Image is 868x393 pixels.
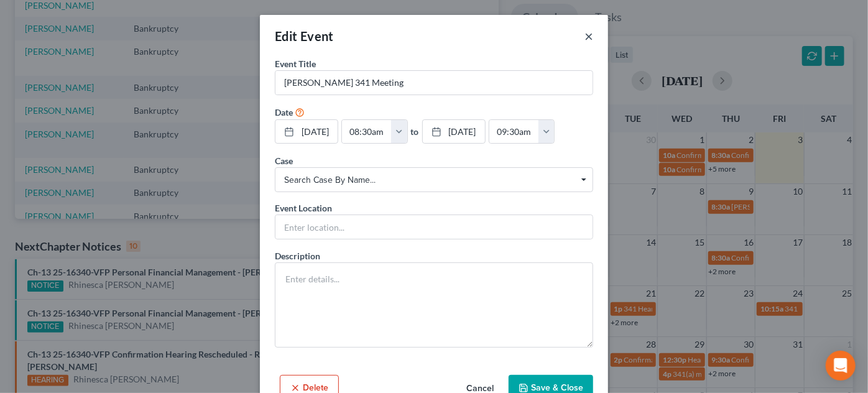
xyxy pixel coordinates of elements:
label: Description [275,249,320,262]
span: Edit Event [275,29,334,44]
input: Enter event name... [275,71,593,95]
span: Select box activate [275,167,593,192]
label: Date [275,106,293,119]
input: -- : -- [342,120,392,144]
span: Event Title [275,58,316,69]
a: [DATE] [275,120,338,144]
button: × [584,29,593,44]
div: Open Intercom Messenger [826,351,856,381]
a: [DATE] [423,120,485,144]
label: Case [275,154,293,167]
label: to [411,125,419,138]
input: -- : -- [489,120,539,144]
span: Search case by name... [284,173,584,187]
label: Event Location [275,201,332,215]
input: Enter location... [275,215,593,239]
